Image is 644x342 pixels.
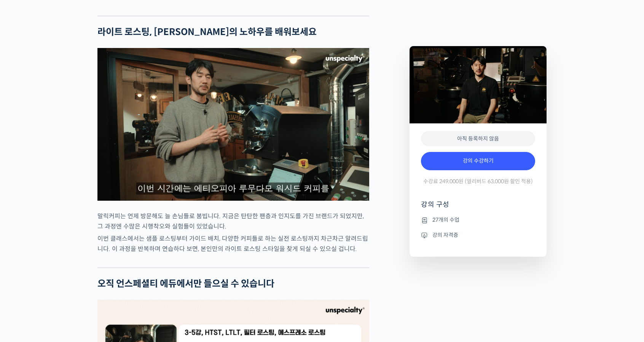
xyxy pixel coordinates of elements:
[97,278,274,289] strong: 오직 언스페셜티 에듀에서만 들으실 수 있습니다
[421,216,535,225] li: 27개의 수업
[118,253,127,259] span: 설정
[421,200,535,215] h4: 강의 구성
[97,27,369,38] h2: 라이트 로스팅, [PERSON_NAME]의 노하우를 배워보세요
[421,131,535,147] div: 아직 등록하지 않음
[421,230,535,240] li: 강의 자격증
[70,253,79,259] span: 대화
[98,241,146,260] a: 설정
[24,253,29,259] span: 홈
[97,233,369,254] p: 이번 클래스에서는 샘플 로스팅부터 가이드 배치, 다양한 커피들로 하는 실전 로스팅까지 차근차근 알려드립니다. 이 과정을 반복하며 연습하다 보면, 본인만의 라이트 로스팅 스타일...
[421,152,535,170] a: 강의 수강하기
[97,211,369,232] p: 말릭커피는 언제 방문해도 늘 손님들로 붐빕니다. 지금은 탄탄한 팬층과 인지도를 가진 브랜드가 되었지만, 그 과정엔 수많은 시행착오와 실험들이 있었습니다.
[423,178,533,185] span: 수강료 249,000원 (얼리버드 63,000원 할인 적용)
[50,241,98,260] a: 대화
[2,241,50,260] a: 홈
